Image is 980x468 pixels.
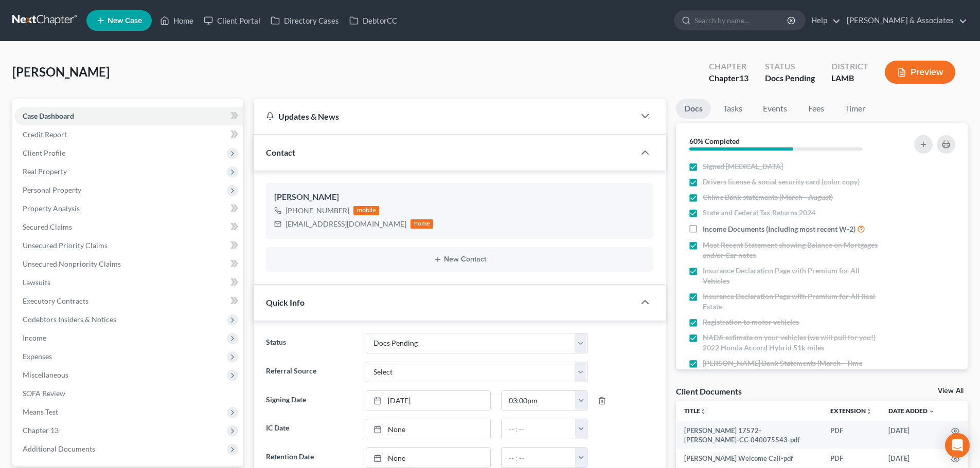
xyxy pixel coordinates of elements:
i: expand_more [929,408,935,415]
div: Chapter [709,61,749,72]
label: Referral Source [261,362,360,382]
div: [PHONE_NUMBER] [286,205,349,216]
a: [DATE] [366,391,490,410]
a: Unsecured Priority Claims [14,236,243,255]
a: Unsecured Nonpriority Claims [14,255,243,273]
a: Property Analysis [14,199,243,218]
span: Drivers license & social security card (color copy) [703,177,860,187]
a: Help [806,11,841,30]
span: SOFA Review [23,389,65,398]
span: State and Federal Tax Returns 2024 [703,208,815,218]
a: None [366,448,490,467]
input: -- : -- [502,419,576,439]
span: Insurance Declaration Page with Premium for All Vehicles [703,266,886,286]
span: Unsecured Priority Claims [23,241,108,250]
a: Fees [799,99,832,119]
button: New Contact [274,255,645,264]
input: -- : -- [502,391,576,410]
a: DebtorCC [344,11,402,30]
a: View All [938,387,964,395]
a: None [366,419,490,439]
input: -- : -- [502,448,576,467]
div: Updates & News [266,111,622,122]
td: [DATE] [880,449,943,467]
label: IC Date [261,419,360,439]
span: Property Analysis [23,204,80,213]
span: Income [23,333,46,342]
span: Registration to motor vehicles [703,317,799,327]
span: Executory Contracts [23,296,88,305]
label: Signing Date [261,390,360,411]
div: [PERSON_NAME] [274,191,645,203]
span: Codebtors Insiders & Notices [23,315,116,324]
i: unfold_more [700,408,706,415]
input: Search by name... [694,11,789,30]
a: Lawsuits [14,273,243,292]
div: Open Intercom Messenger [945,433,970,458]
a: [PERSON_NAME] & Associates [842,11,967,30]
div: Docs Pending [765,72,815,84]
a: Credit Report [14,125,243,144]
div: District [831,61,868,72]
a: Date Added expand_more [888,407,935,415]
a: Events [755,99,795,119]
span: Unsecured Nonpriority Claims [23,259,121,268]
span: Quick Info [266,297,305,307]
span: Expenses [23,352,52,361]
span: Case Dashboard [23,111,74,120]
i: unfold_more [866,408,872,415]
span: Client Profile [23,148,65,157]
div: Client Documents [676,386,742,397]
span: Most Recent Statement showing Balance on Mortgages and/or Car notes [703,240,886,260]
a: Secured Claims [14,218,243,236]
a: Extensionunfold_more [830,407,872,415]
span: Income Documents (Including most recent W-2) [703,224,856,234]
div: home [411,219,433,229]
span: 13 [739,73,749,83]
span: Contact [266,147,295,157]
a: Tasks [715,99,751,119]
a: Docs [676,99,711,119]
a: Executory Contracts [14,292,243,310]
span: Signed [MEDICAL_DATA] [703,161,783,172]
span: Chapter 13 [23,426,59,435]
td: PDF [822,449,880,467]
span: Means Test [23,407,58,416]
span: Lawsuits [23,278,50,287]
a: Timer [836,99,874,119]
div: [EMAIL_ADDRESS][DOMAIN_NAME] [286,219,406,229]
span: Chime Bank statements (March - August) [703,192,833,202]
span: Secured Claims [23,222,72,231]
td: PDF [822,421,880,450]
a: SOFA Review [14,384,243,403]
a: Client Portal [199,11,265,30]
span: Personal Property [23,185,81,194]
span: New Case [108,17,142,25]
td: [PERSON_NAME] Welcome Call-pdf [676,449,822,467]
span: NADA estimate on your vehicles (we will pull for you!) 2022 Honda Accord Hybrid 51k miles [703,332,886,353]
label: Status [261,333,360,353]
a: Titleunfold_more [684,407,706,415]
span: Real Property [23,167,67,176]
div: LAMB [831,72,868,84]
span: Insurance Declaration Page with Premium for All Real Estate [703,291,886,312]
label: Retention Date [261,447,360,468]
td: [PERSON_NAME] 17572-[PERSON_NAME]-CC-040075543-pdf [676,421,822,450]
td: [DATE] [880,421,943,450]
div: mobile [353,206,379,215]
a: Home [155,11,199,30]
span: Credit Report [23,130,67,139]
span: Miscellaneous [23,370,68,379]
span: [PERSON_NAME] [12,64,110,79]
div: Status [765,61,815,72]
button: Preview [885,61,955,84]
span: [PERSON_NAME] Bank Statements (March - Time Account was Closed) [703,358,886,379]
a: Case Dashboard [14,107,243,125]
a: Directory Cases [265,11,344,30]
strong: 60% Completed [689,137,740,145]
span: Additional Documents [23,444,95,453]
div: Chapter [709,72,749,84]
